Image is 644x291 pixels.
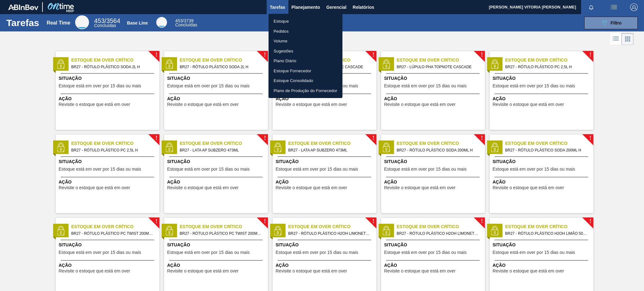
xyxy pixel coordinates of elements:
a: Estoque Consolidado [269,76,342,86]
a: Plano Diário [269,56,342,66]
a: Estoque [269,16,342,26]
a: Plano de Produção do Fornecedor [269,86,342,96]
a: Estoque Fornecedor [269,66,342,76]
a: Pedidos [269,26,342,36]
a: Volume [269,36,342,46]
a: Sugestões [269,46,342,56]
